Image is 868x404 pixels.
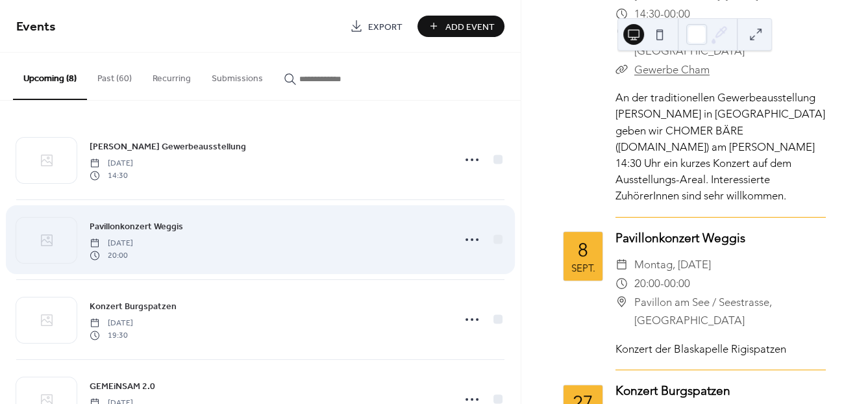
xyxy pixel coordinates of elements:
[615,274,628,293] div: ​
[340,16,412,37] a: Export
[90,140,246,154] span: [PERSON_NAME] Gewerbeausstellung
[13,53,87,100] button: Upcoming (8)
[615,229,826,248] div: Pavillonkonzert Weggis
[90,170,133,181] span: 14:30
[90,300,177,314] span: Konzert Burgspatzen
[90,220,183,234] span: Pavillonkonzert Weggis
[615,293,628,312] div: ​
[578,240,588,260] div: 8
[90,139,246,154] a: [PERSON_NAME] Gewerbeausstellung
[90,249,133,261] span: 20:00
[571,263,595,273] div: Sept.
[634,293,826,330] span: Pavillon am See / Seestrasse, [GEOGRAPHIC_DATA]
[634,5,660,23] span: 14:30
[368,20,403,34] span: Export
[615,60,628,79] div: ​
[142,53,201,99] button: Recurring
[660,5,664,23] span: -
[445,20,495,34] span: Add Event
[634,63,710,76] a: Gewerbe Cham
[664,5,690,23] span: 00:00
[615,90,826,204] div: An der traditionellen Gewerbeausstellung [PERSON_NAME] in [GEOGRAPHIC_DATA] geben wir CHOMER BÄRE...
[90,318,133,329] span: [DATE]
[90,380,155,394] span: GEMEiNSAM 2.0
[615,341,826,357] div: Konzert der Blaskapelle Rigispatzen
[87,53,142,99] button: Past (60)
[90,158,133,170] span: [DATE]
[615,255,628,274] div: ​
[90,238,133,249] span: [DATE]
[90,329,133,341] span: 19:30
[90,379,155,394] a: GEMEiNSAM 2.0
[634,274,660,293] span: 20:00
[615,5,628,23] div: ​
[634,255,711,274] span: Montag, [DATE]
[201,53,273,99] button: Submissions
[90,299,177,314] a: Konzert Burgspatzen
[417,16,504,37] button: Add Event
[16,14,56,40] span: Events
[660,274,664,293] span: -
[90,219,183,234] a: Pavillonkonzert Weggis
[615,23,628,42] div: ​
[615,383,730,398] a: Konzert Burgspatzen
[664,274,690,293] span: 00:00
